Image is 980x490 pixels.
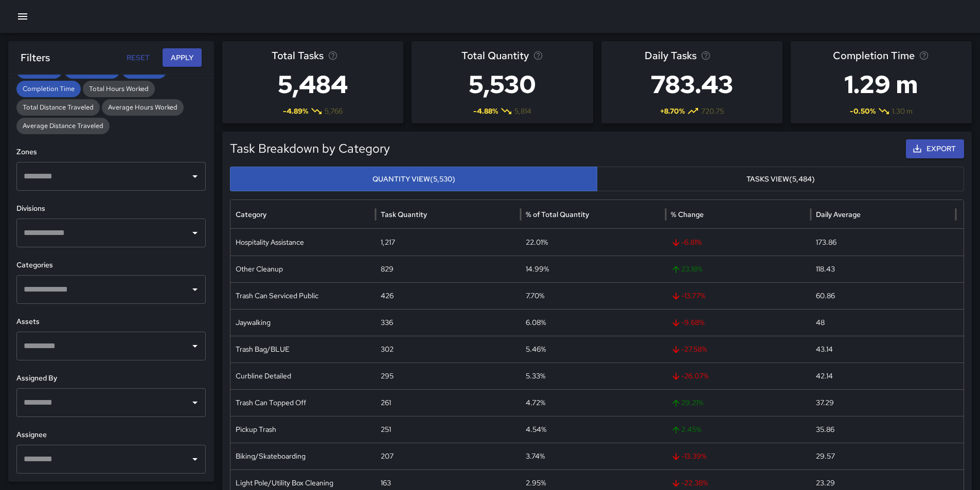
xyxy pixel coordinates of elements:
div: Trash Bag/BLUE [230,336,376,362]
h6: Assets [16,316,206,328]
div: 295 [376,362,521,389]
div: Trash Can Topped Off [230,389,376,416]
span: Daily Tasks [645,47,697,64]
div: Total Distance Traveled [16,99,100,116]
span: -0.50 % [850,106,876,116]
button: Open [188,282,202,297]
span: Average Distance Traveled [16,121,110,131]
button: Reset [121,48,154,67]
div: 5.33% [521,362,666,389]
div: Completion Time [16,81,81,97]
div: Curbline Detailed [230,362,376,389]
svg: Average time taken to complete tasks in the selected period, compared to the previous period. [919,50,929,61]
h6: Zones [16,147,206,158]
button: Apply [163,48,202,67]
span: -13.39 % [671,443,806,469]
span: 5,766 [325,106,343,116]
svg: Total number of tasks in the selected period, compared to the previous period. [328,50,338,61]
button: Quantity View(5,530) [230,167,597,192]
span: 1.30 m [892,106,913,116]
div: Task Quantity [381,210,427,219]
span: 5,814 [514,106,531,116]
span: + 8.70 % [660,106,685,116]
span: -4.88 % [473,106,498,116]
div: Total Hours Worked [83,81,155,97]
span: -6.81 % [671,229,806,256]
div: 48 [811,309,956,336]
div: 1,217 [376,229,521,256]
div: 426 [376,282,521,309]
div: 302 [376,336,521,362]
span: Total Quantity [461,47,529,64]
div: 7.70% [521,282,666,309]
div: 173.86 [811,229,956,256]
div: 261 [376,389,521,416]
span: Total Hours Worked [83,84,155,94]
div: 35.86 [811,416,956,443]
svg: Total task quantity in the selected period, compared to the previous period. [533,50,543,61]
span: Completion Time [833,47,915,64]
div: % of Total Quantity [526,210,589,219]
div: 118.43 [811,256,956,282]
span: -13.77 % [671,283,806,309]
h6: Assigned By [16,373,206,384]
div: 29.57 [811,443,956,469]
button: Export [906,139,964,158]
div: 22.01% [521,229,666,256]
span: Completion Time [16,84,81,94]
span: Total Distance Traveled [16,102,100,113]
span: 720.75 [701,106,724,116]
div: Other Cleanup [230,256,376,282]
h3: 5,530 [461,64,543,105]
h6: Assignee [16,429,206,441]
div: 4.72% [521,389,666,416]
div: Pickup Trash [230,416,376,443]
div: 4.54% [521,416,666,443]
div: 336 [376,309,521,336]
div: 14.99% [521,256,666,282]
span: 23.18 % [671,256,806,282]
span: 2.45 % [671,416,806,443]
div: Average Hours Worked [102,99,184,116]
div: Biking/Skateboarding [230,443,376,469]
button: Open [188,226,202,240]
span: Total Tasks [272,47,324,64]
div: 43.14 [811,336,956,362]
div: 6.08% [521,309,666,336]
span: 29.21 % [671,390,806,416]
button: Open [188,395,202,410]
svg: Average number of tasks per day in the selected period, compared to the previous period. [701,50,711,61]
div: 42.14 [811,362,956,389]
div: Average Distance Traveled [16,118,110,134]
span: -9.68 % [671,310,806,336]
span: -26.07 % [671,363,806,389]
h5: Task Breakdown by Category [230,140,779,157]
div: 207 [376,443,521,469]
h3: 1.29 m [833,64,929,105]
div: Category [236,210,266,219]
h3: 783.43 [645,64,739,105]
div: 5.46% [521,336,666,362]
div: % Change [671,210,704,219]
div: 251 [376,416,521,443]
span: -27.58 % [671,336,806,362]
button: Open [188,339,202,353]
div: Hospitality Assistance [230,229,376,256]
h6: Filters [21,49,50,66]
h6: Categories [16,260,206,271]
h3: 5,484 [272,64,354,105]
button: Open [188,169,202,184]
div: Daily Average [816,210,861,219]
button: Open [188,452,202,466]
div: 37.29 [811,389,956,416]
span: -4.89 % [283,106,308,116]
div: Trash Can Serviced Public [230,282,376,309]
div: 829 [376,256,521,282]
span: Average Hours Worked [102,102,184,113]
div: Jaywalking [230,309,376,336]
div: 3.74% [521,443,666,469]
h6: Divisions [16,203,206,214]
button: Tasks View(5,484) [597,167,964,192]
div: 60.86 [811,282,956,309]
